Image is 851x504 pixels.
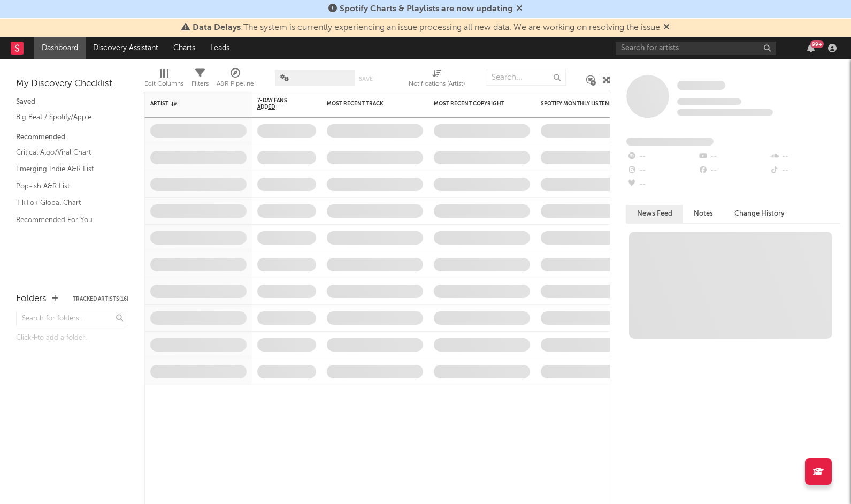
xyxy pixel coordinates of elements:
[697,150,769,164] div: --
[626,150,697,164] div: --
[769,164,840,178] div: --
[626,178,697,192] div: --
[34,37,86,59] a: Dashboard
[144,78,183,90] div: Edit Columns
[677,98,741,105] span: Tracking Since: [DATE]
[193,24,241,32] span: Data Delays
[16,197,118,209] a: TikTok Global Chart
[86,37,166,59] a: Discovery Assistant
[16,111,118,123] a: Big Beat / Spotify/Apple
[516,5,523,13] span: Dismiss
[16,131,128,144] div: Recommended
[626,205,683,223] button: News Feed
[677,109,773,116] span: 0 fans last week
[663,24,670,32] span: Dismiss
[257,97,300,110] span: 7-Day Fans Added
[626,164,697,178] div: --
[359,76,373,82] button: Save
[193,24,660,32] span: : The system is currently experiencing an issue processing all new data. We are working on resolv...
[724,205,795,223] button: Change History
[810,40,824,48] div: 99 +
[409,64,465,95] div: Notifications (Artist)
[327,101,407,107] div: Most Recent Track
[541,101,621,107] div: Spotify Monthly Listeners
[807,44,815,52] button: 99+
[16,332,128,345] div: Click to add a folder.
[191,64,209,95] div: Filters
[16,78,128,90] div: My Discovery Checklist
[434,101,514,107] div: Most Recent Copyright
[166,37,203,59] a: Charts
[616,42,776,55] input: Search for artists
[16,311,128,326] input: Search for folders...
[16,163,118,175] a: Emerging Indie A&R List
[683,205,724,223] button: Notes
[340,5,513,13] span: Spotify Charts & Playlists are now updating
[203,37,237,59] a: Leads
[16,147,118,158] a: Critical Algo/Viral Chart
[626,138,714,146] span: Fans Added by Platform
[697,164,769,178] div: --
[409,78,465,90] div: Notifications (Artist)
[217,64,254,95] div: A&R Pipeline
[144,64,183,95] div: Edit Columns
[217,78,254,90] div: A&R Pipeline
[191,78,209,90] div: Filters
[16,214,118,226] a: Recommended For You
[677,81,725,90] span: Some Artist
[73,296,128,302] button: Tracked Artists(16)
[486,70,566,86] input: Search...
[16,96,128,109] div: Saved
[150,101,231,107] div: Artist
[677,80,725,91] a: Some Artist
[16,180,118,192] a: Pop-ish A&R List
[769,150,840,164] div: --
[16,293,47,306] div: Folders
